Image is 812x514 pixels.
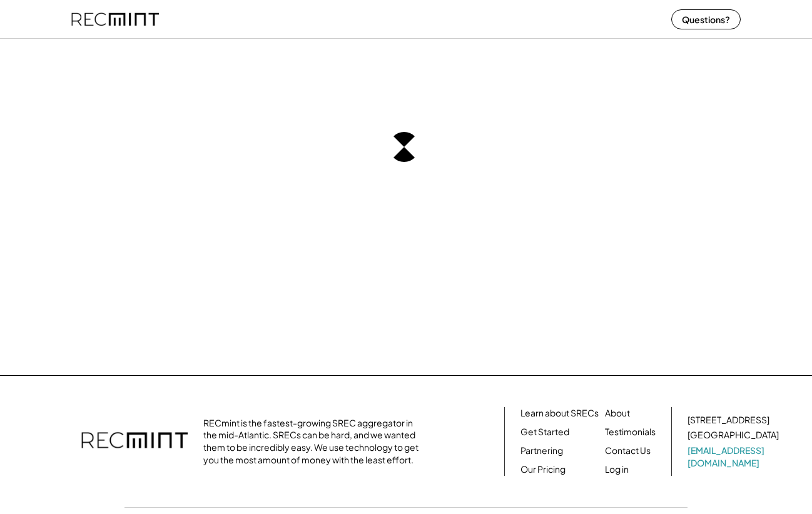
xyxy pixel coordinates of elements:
a: Partnering [520,445,563,457]
a: Get Started [520,426,569,438]
a: Log in [605,463,629,476]
a: [EMAIL_ADDRESS][DOMAIN_NAME] [688,445,781,469]
div: [STREET_ADDRESS] [688,414,769,426]
button: Questions? [671,9,741,29]
div: [GEOGRAPHIC_DATA] [688,429,779,441]
a: Testimonials [605,426,656,438]
a: Contact Us [605,445,651,457]
a: Our Pricing [520,463,566,476]
a: About [605,407,630,420]
div: RECmint is the fastest-growing SREC aggregator in the mid-Atlantic. SRECs can be hard, and we wan... [203,417,425,466]
img: recmint-logotype%403x%20%281%29.jpeg [71,3,159,36]
a: Learn about SRECs [520,407,599,420]
img: recmint-logotype%403x.png [81,420,188,463]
